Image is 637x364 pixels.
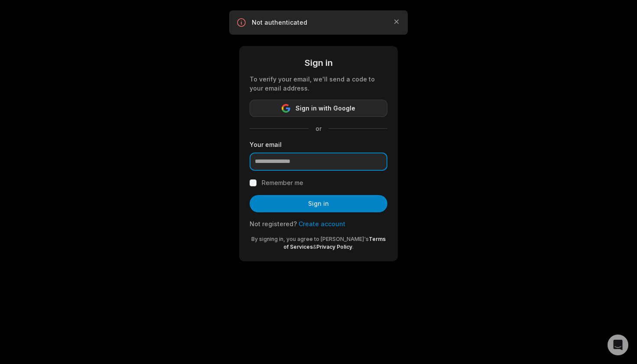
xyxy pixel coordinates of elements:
[316,244,352,250] a: Privacy Policy
[250,56,387,69] div: Sign in
[283,236,386,250] a: Terms of Services
[608,335,628,355] div: Open Intercom Messenger
[252,18,385,27] p: Not authenticated
[262,178,303,188] label: Remember me
[250,75,387,93] div: To verify your email, we'll send a code to your email address.
[250,195,387,212] button: Sign in
[352,244,354,250] span: .
[251,236,369,242] span: By signing in, you agree to [PERSON_NAME]'s
[313,244,316,250] span: &
[296,103,355,114] span: Sign in with Google
[250,100,387,117] button: Sign in with Google
[299,220,345,227] a: Create account
[250,140,387,149] label: Your email
[309,124,328,133] span: or
[250,220,297,227] span: Not registered?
